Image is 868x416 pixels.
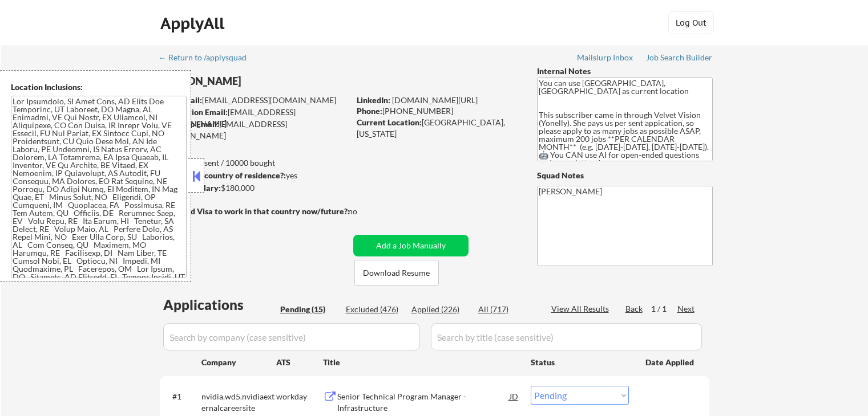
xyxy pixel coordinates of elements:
[172,391,192,402] div: #1
[551,303,612,315] div: View All Results
[577,53,634,64] a: Mailslurp Inbox
[159,53,257,64] a: ← Return to /applysquad
[625,303,644,315] div: Back
[160,14,228,33] div: ApplyAll
[337,391,510,413] div: Senior Technical Program Manager - Infrastructure
[357,105,518,117] div: [PHONE_NUMBER]
[651,303,677,315] div: 1 / 1
[353,235,469,256] button: Add a Job Manually
[160,74,394,88] div: [PERSON_NAME]
[201,391,276,413] div: nvidia.wd5.nvidiaexternalcareersite
[163,323,420,350] input: Search by company (case sensitive)
[646,54,713,62] div: Job Search Builder
[201,357,276,368] div: Company
[531,352,629,372] div: Status
[645,357,696,368] div: Date Applied
[357,117,518,139] div: [GEOGRAPHIC_DATA], [US_STATE]
[159,170,286,180] strong: Can work in country of residence?:
[348,206,381,217] div: no
[537,170,713,181] div: Squad Notes
[508,386,520,406] div: JD
[323,357,520,368] div: Title
[357,95,390,105] strong: LinkedIn:
[357,106,382,116] strong: Phone:
[159,54,257,62] div: ← Return to /applysquad
[160,206,350,216] strong: Will need Visa to work in that country now/future?:
[159,157,349,169] div: 226 sent / 10000 bought
[159,170,346,181] div: yes
[537,66,713,77] div: Internal Notes
[160,95,349,106] div: [EMAIL_ADDRESS][DOMAIN_NAME]
[354,260,439,286] button: Download Resume
[276,357,323,368] div: ATS
[11,81,187,93] div: Location Inclusions:
[276,391,323,402] div: workday
[577,54,634,62] div: Mailslurp Inbox
[431,323,702,350] input: Search by title (case sensitive)
[280,304,337,315] div: Pending (15)
[392,95,478,105] a: [DOMAIN_NAME][URL]
[346,304,403,315] div: Excluded (476)
[357,117,422,127] strong: Current Location:
[163,298,276,312] div: Applications
[677,303,696,315] div: Next
[411,304,469,315] div: Applied (226)
[160,107,349,129] div: [EMAIL_ADDRESS][DOMAIN_NAME]
[160,119,349,141] div: [EMAIL_ADDRESS][DOMAIN_NAME]
[159,182,349,194] div: $180,000
[646,53,713,64] a: Job Search Builder
[478,304,535,315] div: All (717)
[668,11,714,34] button: Log Out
